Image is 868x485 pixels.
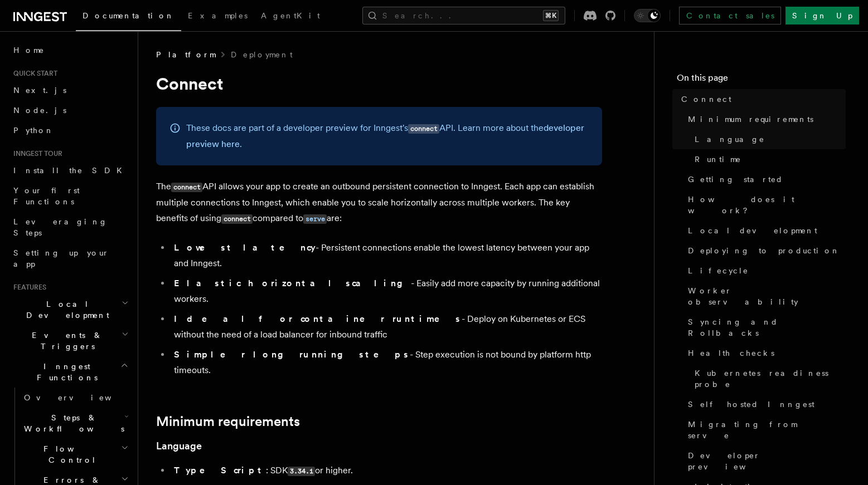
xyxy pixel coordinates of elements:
[785,7,859,25] a: Sign Up
[174,313,462,324] strong: Ideal for container runtimes
[688,245,840,256] span: Deploying to production
[677,89,846,109] a: Connect
[683,221,846,241] a: Local development
[688,194,846,216] span: How does it work?
[20,388,131,408] a: Overview
[9,120,131,140] a: Python
[683,414,846,445] a: Migrating from serve
[683,241,846,261] a: Deploying to production
[156,49,215,60] span: Platform
[688,285,846,307] span: Worker observability
[13,106,66,115] span: Node.js
[683,394,846,414] a: Self hosted Inngest
[683,169,846,189] a: Getting started
[221,214,253,224] code: connect
[174,349,410,360] strong: Simpler long running steps
[261,11,320,20] span: AgentKit
[683,261,846,281] a: Lifecycle
[695,154,741,165] span: Runtime
[303,213,327,223] a: serve
[634,9,661,22] button: Toggle dark mode
[9,294,131,325] button: Local Development
[174,465,266,476] strong: TypeScript
[695,134,765,145] span: Language
[690,129,846,149] a: Language
[688,174,783,185] span: Getting started
[683,343,846,363] a: Health checks
[171,240,602,271] li: - Persistent connections enable the lowest latency between your app and Inngest.
[231,49,293,60] a: Deployment
[156,74,602,94] h1: Connect
[683,281,846,312] a: Worker observability
[9,283,46,292] span: Features
[362,7,565,25] button: Search...⌘K
[9,325,131,356] button: Events & Triggers
[688,419,846,441] span: Migrating from serve
[186,120,589,152] p: These docs are part of a developer preview for Inngest's API. Learn more about the .
[9,149,62,158] span: Inngest tour
[174,242,316,253] strong: Lowest latency
[13,45,45,56] span: Home
[303,214,327,224] code: serve
[9,80,131,100] a: Next.js
[13,248,109,268] span: Setting up your app
[13,166,129,175] span: Install the SDK
[690,149,846,169] a: Runtime
[254,3,327,30] a: AgentKit
[677,71,846,89] h4: On this page
[156,438,202,454] a: Language
[24,393,139,402] span: Overview
[181,3,254,30] a: Examples
[690,363,846,394] a: Kubernetes readiness probe
[9,330,122,352] span: Events & Triggers
[688,450,846,472] span: Developer preview
[688,265,749,276] span: Lifecycle
[188,11,248,20] span: Examples
[9,100,131,120] a: Node.js
[683,189,846,221] a: How does it work?
[9,361,120,383] span: Inngest Functions
[156,179,602,227] p: The API allows your app to create an outbound persistent connection to Inngest. Each app can esta...
[171,347,602,378] li: - Step execution is not bound by platform http timeouts.
[9,356,131,388] button: Inngest Functions
[688,114,813,125] span: Minimum requirements
[688,347,774,359] span: Health checks
[13,186,80,206] span: Your first Functions
[681,94,731,105] span: Connect
[20,443,121,466] span: Flow Control
[408,124,439,134] code: connect
[683,312,846,343] a: Syncing and Rollbacks
[76,3,181,31] a: Documentation
[13,126,54,135] span: Python
[83,11,174,20] span: Documentation
[171,311,602,342] li: - Deploy on Kubernetes or ECS without the need of a load balancer for inbound traffic
[171,463,602,479] li: : SDK or higher.
[13,86,66,95] span: Next.js
[13,217,108,237] span: Leveraging Steps
[688,399,814,410] span: Self hosted Inngest
[9,243,131,274] a: Setting up your app
[156,414,300,429] a: Minimum requirements
[174,278,411,288] strong: Elastic horizontal scaling
[9,40,131,60] a: Home
[171,276,602,307] li: - Easily add more capacity by running additional workers.
[171,183,202,192] code: connect
[9,160,131,180] a: Install the SDK
[688,225,817,236] span: Local development
[683,109,846,129] a: Minimum requirements
[9,298,122,321] span: Local Development
[20,412,124,434] span: Steps & Workflows
[9,180,131,212] a: Your first Functions
[683,445,846,477] a: Developer preview
[288,467,315,476] code: 3.34.1
[679,7,781,25] a: Contact sales
[688,316,846,339] span: Syncing and Rollbacks
[695,368,846,390] span: Kubernetes readiness probe
[9,212,131,243] a: Leveraging Steps
[20,408,131,439] button: Steps & Workflows
[20,439,131,470] button: Flow Control
[543,10,559,21] kbd: ⌘K
[9,69,57,78] span: Quick start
